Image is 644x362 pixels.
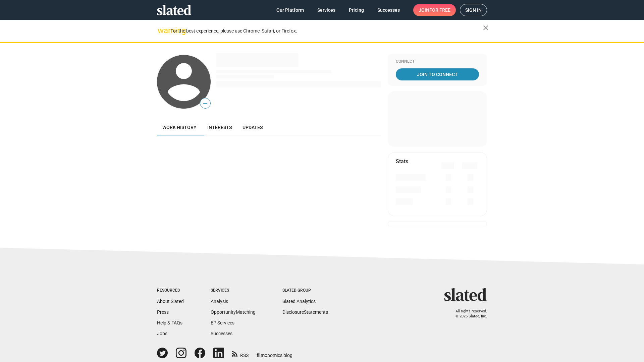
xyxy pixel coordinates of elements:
div: Services [211,288,256,293]
span: for free [429,4,450,16]
a: Our Platform [271,4,309,16]
a: filmonomics blog [257,347,292,359]
a: Join To Connect [396,68,479,80]
div: For the best experience, please use Chrome, Safari, or Firefox. [170,26,483,36]
div: Connect [396,59,479,64]
a: Sign in [460,4,487,16]
a: EP Services [211,320,234,325]
a: Updates [237,119,268,135]
a: Services [312,4,341,16]
mat-icon: warning [158,26,166,35]
a: OpportunityMatching [211,309,256,315]
div: Slated Group [282,288,328,293]
span: Join To Connect [397,68,478,80]
a: Jobs [157,331,167,336]
a: Successes [211,331,232,336]
a: RSS [232,348,249,359]
span: Work history [162,125,197,130]
a: Help & FAQs [157,320,182,325]
span: Updates [243,125,263,130]
a: Work history [157,119,202,135]
span: Interests [207,125,232,130]
a: About Slated [157,299,184,304]
span: Sign in [465,4,482,16]
div: Resources [157,288,184,293]
a: DisclosureStatements [282,309,328,315]
a: Joinfor free [413,4,456,16]
a: Interests [202,119,237,135]
span: — [200,99,210,108]
span: Successes [377,4,400,16]
a: Pricing [343,4,369,16]
span: Services [317,4,335,16]
p: All rights reserved. © 2025 Slated, Inc. [448,309,487,319]
mat-card-title: Stats [396,158,408,165]
mat-icon: close [482,24,490,32]
a: Press [157,309,169,315]
span: Our Platform [276,4,304,16]
span: Join [419,4,450,16]
span: film [257,353,265,358]
a: Analysis [211,299,228,304]
a: Successes [372,4,405,16]
a: Slated Analytics [282,299,316,304]
span: Pricing [349,4,364,16]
